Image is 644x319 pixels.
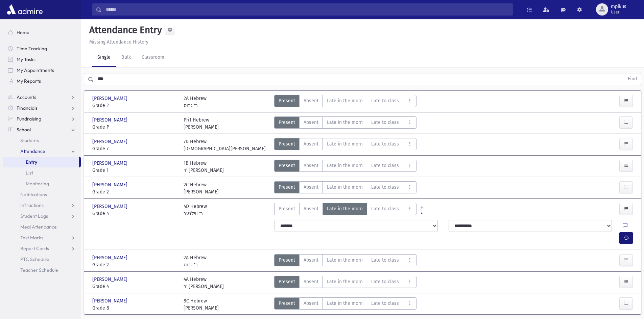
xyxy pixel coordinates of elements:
div: AttTypes [274,160,416,174]
span: Grade 2 [92,261,177,268]
span: Student Logs [20,213,48,219]
h5: Attendance Entry [87,24,162,36]
a: School [3,124,81,135]
span: School [17,127,31,133]
span: Report Cards [20,245,49,251]
span: [PERSON_NAME] [92,95,129,102]
span: Present [279,278,295,285]
div: 2A Hebrew ר' גרוס [184,254,207,268]
a: Teacher Schedule [3,265,81,275]
span: [PERSON_NAME] [92,160,129,167]
span: Grade 4 [92,283,177,290]
a: Students [3,135,81,146]
span: Time Tracking [17,46,47,52]
span: Absent [304,205,318,212]
span: Test Marks [20,235,43,241]
div: 2C Hebrew [PERSON_NAME] [184,181,219,195]
span: Present [279,162,295,169]
a: Monitoring [3,178,81,189]
span: Late in the morn [327,184,363,191]
a: Accounts [3,92,81,103]
span: Grade 4 [92,210,177,217]
span: [PERSON_NAME] [92,181,129,188]
div: Pri1 Hebrew [PERSON_NAME] [184,116,219,131]
span: [PERSON_NAME] [92,203,129,210]
span: List [26,170,33,176]
span: Late to class [371,184,399,191]
span: Late in the morn [327,205,363,212]
a: Financials [3,103,81,113]
a: Single [92,48,116,67]
span: Absent [304,140,318,148]
a: List [3,167,81,178]
span: Accounts [17,94,36,100]
a: Fundraising [3,113,81,124]
u: Missing Attendance History [89,39,148,45]
a: Notifications [3,189,81,200]
span: Late in the morn [327,162,363,169]
a: My Tasks [3,54,81,65]
div: 1B Hebrew ר' [PERSON_NAME] [184,160,224,174]
div: AttTypes [274,138,416,152]
span: Absent [304,184,318,191]
span: Present [279,140,295,148]
span: Present [279,205,295,212]
span: Late in the morn [327,257,363,264]
span: Late to class [371,97,399,104]
span: Absent [304,162,318,169]
span: Late in the morn [327,119,363,126]
span: Present [279,300,295,307]
span: [PERSON_NAME] [92,254,129,261]
span: My Appointments [17,67,54,73]
span: Late to class [371,300,399,307]
span: Late to class [371,278,399,285]
span: Grade 8 [92,304,177,312]
span: Late to class [371,119,399,126]
span: Financials [17,105,38,111]
a: Classroom [136,48,170,67]
div: AttTypes [274,95,416,109]
a: Meal Attendance [3,221,81,232]
span: Absent [304,97,318,104]
span: mpikus [611,4,626,9]
div: AttTypes [274,116,416,131]
span: Late to class [371,162,399,169]
span: My Tasks [17,56,35,62]
span: User [611,9,626,15]
span: Entry [26,159,37,165]
span: [PERSON_NAME] [92,276,129,283]
span: Absent [304,119,318,126]
div: 8C Hebrew [PERSON_NAME] [184,297,219,312]
a: My Appointments [3,65,81,76]
a: Test Marks [3,232,81,243]
span: [PERSON_NAME] [92,297,129,304]
span: Grade P [92,124,177,131]
span: Late in the morn [327,97,363,104]
span: Grade 2 [92,102,177,109]
div: AttTypes [274,254,416,268]
span: Late to class [371,257,399,264]
span: Home [17,29,29,35]
a: Student Logs [3,211,81,221]
div: 4D Hebrew ר' ווילנער [184,203,207,217]
span: Present [279,97,295,104]
a: Attendance [3,146,81,157]
span: Present [279,257,295,264]
span: Monitoring [26,181,49,187]
div: 7D Hebrew [DEMOGRAPHIC_DATA][PERSON_NAME] [184,138,266,152]
span: Grade 7 [92,145,177,152]
span: Late to class [371,140,399,148]
a: Entry [3,157,79,167]
div: 4A Hebrew ר' [PERSON_NAME] [184,276,224,290]
span: Infractions [20,202,44,208]
div: AttTypes [274,297,416,312]
input: Search [102,3,513,16]
div: AttTypes [274,203,416,217]
span: Present [279,119,295,126]
a: PTC Schedule [3,254,81,265]
a: Report Cards [3,243,81,254]
span: Teacher Schedule [20,267,58,273]
span: Absent [304,278,318,285]
span: Absent [304,300,318,307]
a: My Reports [3,76,81,86]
